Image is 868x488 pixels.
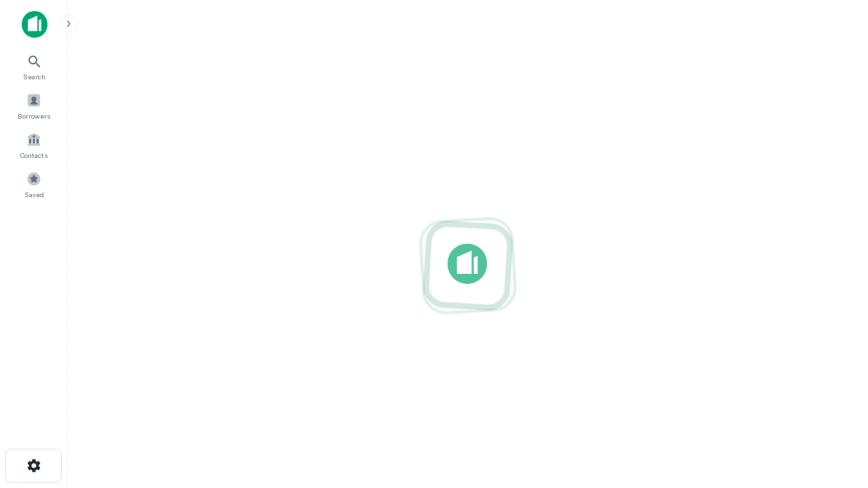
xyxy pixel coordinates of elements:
[24,189,44,200] span: Saved
[4,127,64,163] a: Contacts
[800,336,868,401] iframe: Chat Widget
[4,87,64,124] a: Borrowers
[4,48,64,85] a: Search
[4,166,64,203] a: Saved
[23,71,45,82] span: Search
[18,110,50,121] span: Borrowers
[22,11,47,38] img: capitalize-icon.png
[20,150,47,161] span: Contacts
